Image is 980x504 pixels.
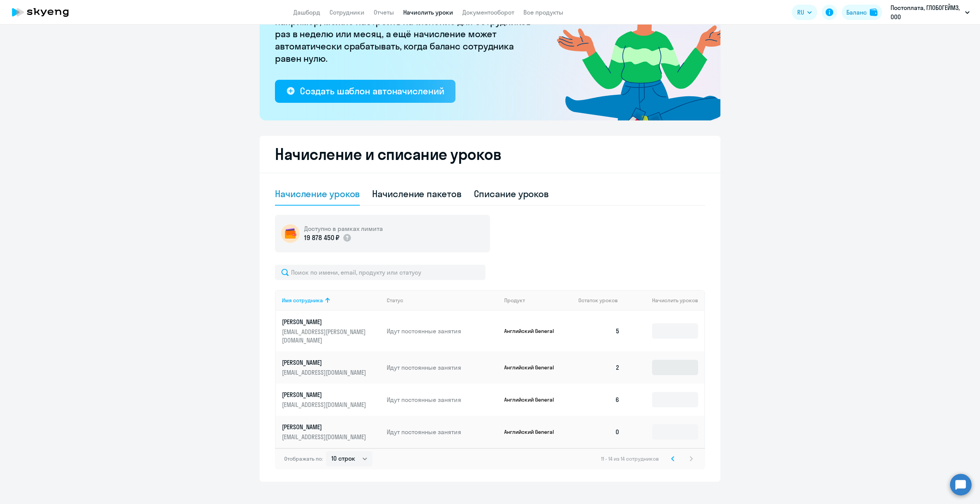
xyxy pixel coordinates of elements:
div: Баланс [846,8,867,17]
p: Идут постоянные занятия [387,363,498,372]
span: Отображать по: [284,455,323,462]
td: 6 [572,384,626,416]
div: Списание уроков [474,188,549,200]
td: 2 [572,351,626,384]
div: Остаток уроков [578,297,626,304]
p: Идут постоянные занятия [387,428,498,436]
a: [PERSON_NAME][EMAIL_ADDRESS][PERSON_NAME][DOMAIN_NAME] [282,318,381,344]
p: [EMAIL_ADDRESS][DOMAIN_NAME] [282,368,368,377]
p: Английский General [504,428,562,435]
p: [PERSON_NAME] [282,318,368,326]
a: Все продукты [523,8,563,16]
p: [PERSON_NAME] [282,358,368,367]
p: Постоплата, ГЛОБОГЕЙМЗ, ООО [891,3,962,21]
span: 11 - 14 из 14 сотрудников [601,455,659,462]
span: RU [797,8,804,17]
div: Имя сотрудника [282,297,381,304]
div: Создать шаблон автоначислений [300,85,444,97]
p: Английский General [504,396,562,403]
div: Продукт [504,297,573,304]
a: [PERSON_NAME][EMAIL_ADDRESS][DOMAIN_NAME] [282,423,381,441]
button: Балансbalance [842,5,882,20]
h5: Доступно в рамках лимита [304,224,383,233]
img: wallet-circle.png [281,224,300,243]
p: 19 878 450 ₽ [304,233,339,243]
td: 0 [572,416,626,448]
a: Дашборд [293,8,320,16]
p: [PERSON_NAME] [282,390,368,399]
a: [PERSON_NAME][EMAIL_ADDRESS][DOMAIN_NAME] [282,358,381,377]
div: Имя сотрудника [282,297,323,304]
input: Поиск по имени, email, продукту или статусу [275,265,485,280]
p: [EMAIL_ADDRESS][DOMAIN_NAME] [282,433,368,441]
div: Статус [387,297,498,304]
a: Отчеты [374,8,394,16]
div: Начисление уроков [275,188,360,200]
p: Идут постоянные занятия [387,327,498,335]
button: Создать шаблон автоначислений [275,80,455,103]
p: [EMAIL_ADDRESS][DOMAIN_NAME] [282,400,368,409]
p: [EMAIL_ADDRESS][PERSON_NAME][DOMAIN_NAME] [282,328,368,344]
button: Постоплата, ГЛОБОГЕЙМЗ, ООО [887,3,973,21]
a: Сотрудники [329,8,364,16]
p: [PERSON_NAME] [282,423,368,431]
td: 5 [572,311,626,351]
div: Продукт [504,297,525,304]
a: Начислить уроки [403,8,453,16]
p: Английский General [504,328,562,334]
th: Начислить уроков [626,290,704,311]
p: [PERSON_NAME] больше не придётся начислять вручную. Например, можно настроить начисление для сотр... [275,3,536,64]
div: Статус [387,297,403,304]
a: [PERSON_NAME][EMAIL_ADDRESS][DOMAIN_NAME] [282,390,381,409]
div: Начисление пакетов [372,188,461,200]
img: balance [870,8,877,16]
p: Английский General [504,364,562,371]
span: Остаток уроков [578,297,618,304]
h2: Начисление и списание уроков [275,145,705,163]
button: RU [792,5,817,20]
a: Документооборот [462,8,514,16]
p: Идут постоянные занятия [387,395,498,404]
